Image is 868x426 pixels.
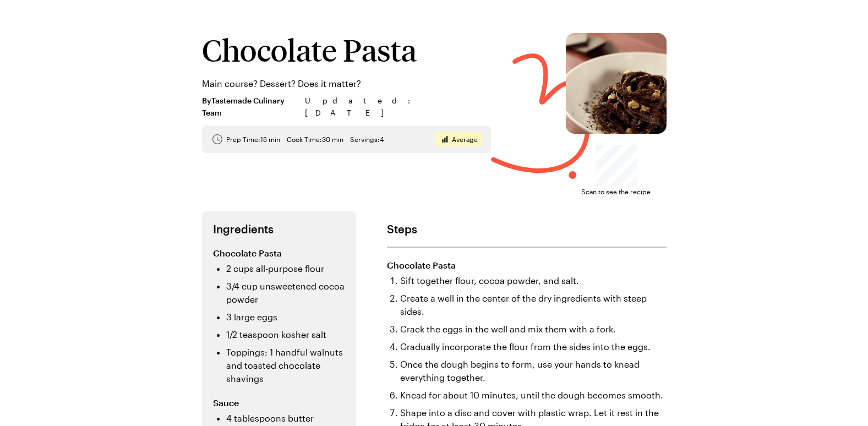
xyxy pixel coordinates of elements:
[350,135,384,144] span: Servings: 4
[387,259,667,272] h3: Chocolate Pasta
[400,340,667,353] li: Gradually incorporate the flour from the sides into the eggs.
[400,292,667,318] li: Create a well in the center of the dry ingredients with steep sides.
[226,262,345,275] li: 2 cups all-purpose flour
[226,310,345,324] li: 3 large eggs
[400,274,667,287] li: Sift together flour, cocoa powder, and salt.
[226,280,345,306] li: 3/4 cup unsweetened cocoa powder
[213,247,345,260] h3: Chocolate Pasta
[226,412,345,425] li: 4 tablespoons butter
[387,222,667,236] h2: Steps
[581,186,651,197] span: Scan to see the recipe
[566,33,667,134] img: Chocolate Pasta
[226,135,280,144] span: Prep Time: 15 min
[202,95,298,119] span: By Tastemade Culinary Team
[213,396,345,409] h3: Sauce
[400,358,667,384] li: Once the dough begins to form, use your hands to knead everything together.
[202,33,491,66] h1: Chocolate Pasta
[287,135,343,144] span: Cook Time: 30 min
[213,222,345,236] h2: Ingredients
[226,328,345,341] li: 1/2 teaspoon kosher salt
[226,346,345,385] li: Toppings: 1 handful walnuts and toasted chocolate shavings
[452,135,478,144] span: Average
[202,77,491,90] p: Main course? Dessert? Does it matter?
[400,389,667,402] li: Knead for about 10 minutes, until the dough becomes smooth.
[305,95,491,119] span: Updated : [DATE]
[400,323,667,336] li: Crack the eggs in the well and mix them with a fork.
